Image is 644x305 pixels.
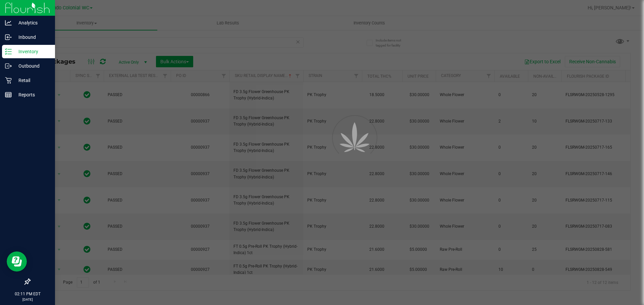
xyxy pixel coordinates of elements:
[12,48,52,56] p: Inventory
[3,291,52,297] p: 02:11 PM EDT
[7,251,27,272] iframe: Resource center
[12,91,52,99] p: Reports
[12,76,52,84] p: Retail
[5,77,12,84] inline-svg: Retail
[5,19,12,26] inline-svg: Analytics
[12,62,52,70] p: Outbound
[5,48,12,55] inline-svg: Inventory
[5,91,12,98] inline-svg: Reports
[5,34,12,41] inline-svg: Inbound
[12,19,52,27] p: Analytics
[3,297,52,302] p: [DATE]
[5,63,12,69] inline-svg: Outbound
[12,33,52,41] p: Inbound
